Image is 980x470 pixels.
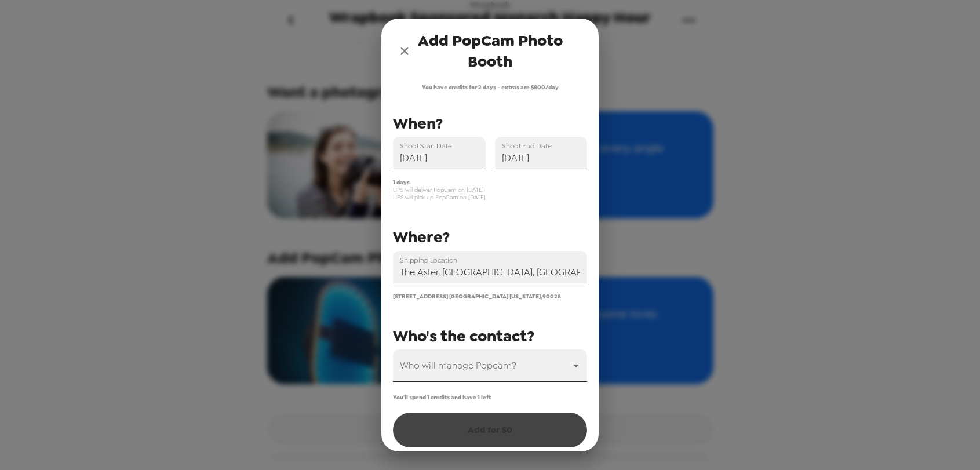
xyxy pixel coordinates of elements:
[393,394,491,401] span: You'll spend 1 credits and have 1 left
[393,113,443,134] span: When?
[416,30,564,72] span: Add PopCam Photo Booth
[393,186,587,194] span: UPS will deliver PopCam on [DATE]
[393,137,486,169] input: Choose date, selected date is Nov 13, 2025
[393,178,587,186] span: 1 days
[393,194,587,201] span: UPS will pick up PopCam on [DATE]
[400,141,451,151] label: Shoot Start Date
[393,251,587,283] input: The Aster
[393,326,534,347] span: Who's the contact?
[495,137,588,169] input: Choose date, selected date is Nov 13, 2025
[393,83,587,91] span: You have credits for 2 days - extras are $ 800 /day
[400,255,457,265] label: Shipping Location
[393,39,416,63] button: close
[502,141,552,151] label: Shoot End Date
[393,227,450,247] span: Where?
[393,293,561,300] span: [STREET_ADDRESS] [GEOGRAPHIC_DATA] [US_STATE] , 90028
